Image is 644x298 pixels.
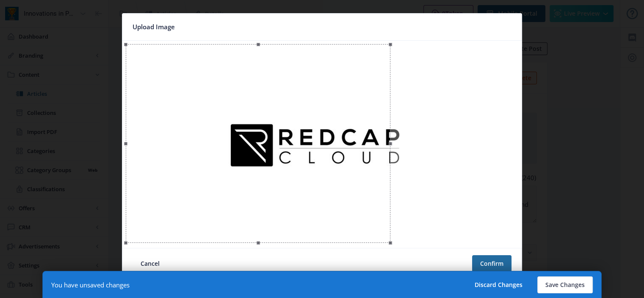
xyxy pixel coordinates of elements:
button: Cancel [133,255,168,272]
button: Confirm [472,255,511,272]
span: Upload Image [133,20,175,33]
button: Save Changes [537,276,593,293]
div: You have unsaved changes [51,281,130,289]
button: Discard Changes [467,276,531,293]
